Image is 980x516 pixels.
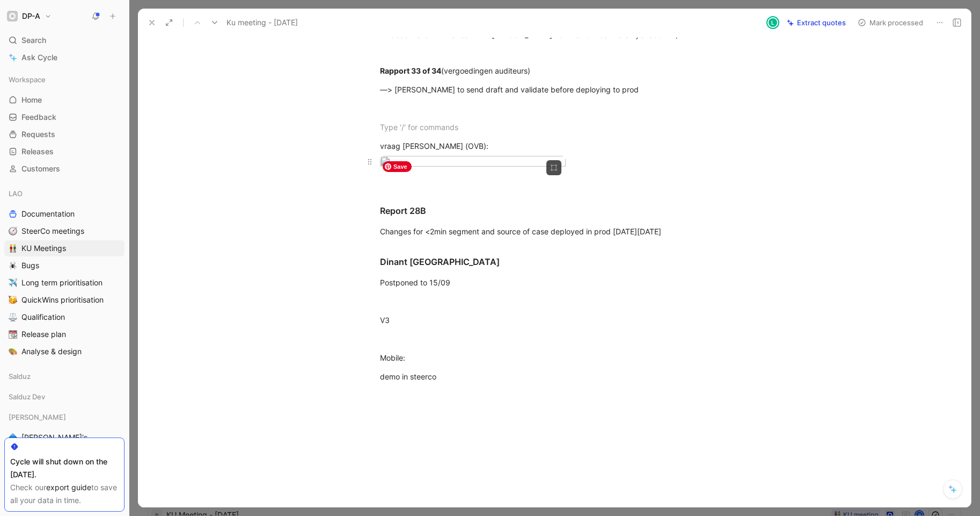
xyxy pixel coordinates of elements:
img: 🔷 [9,433,17,442]
div: Salduz Dev [4,389,125,408]
img: ✈️ [9,278,17,287]
span: Releases [21,146,54,157]
div: Dinant [GEOGRAPHIC_DATA] [380,255,751,268]
button: ⚖️ [6,311,19,324]
div: Salduz Dev [4,389,125,405]
span: Customers [21,163,60,174]
a: 📆Release plan [4,326,125,342]
img: image.png [380,156,566,170]
span: Analyse & design [21,346,82,357]
span: Feedback [21,112,56,123]
a: 🥳QuickWins prioritisation [4,292,125,308]
div: Postponed to 15/09 [380,277,751,288]
img: 🕷️ [9,261,17,270]
button: 🎨 [6,345,19,358]
span: QuickWins prioritisation [21,295,104,305]
a: Ask Cycle [4,49,125,66]
a: 🎨Analyse & design [4,343,125,360]
span: Release plan [21,329,66,340]
a: Requests [4,126,125,142]
div: Mobile: [380,352,751,363]
div: V3 [380,314,751,326]
a: Feedback [4,109,125,125]
span: Bugs [21,260,39,271]
span: [PERSON_NAME] [9,412,66,422]
div: [PERSON_NAME] [4,409,125,425]
span: SteerCo meetings [21,226,84,236]
a: Documentation [4,206,125,222]
span: Salduz Dev [9,391,45,402]
span: KU Meetings [21,243,66,254]
h1: DP-A [22,11,40,21]
span: [PERSON_NAME]'s [21,432,87,443]
button: 👬 [6,242,19,255]
img: 🎨 [9,347,17,356]
button: 🧭 [6,225,19,238]
a: Customers [4,161,125,177]
button: Mark processed [853,15,928,30]
span: Salduz [9,371,31,382]
a: Home [4,92,125,108]
div: Workspace [4,71,125,88]
div: LAODocumentation🧭SteerCo meetings👬KU Meetings🕷️Bugs✈️Long term prioritisation🥳QuickWins prioritis... [4,185,125,360]
div: demo in steerco [380,371,751,382]
img: 🥳 [9,296,17,304]
span: LAO [9,188,23,199]
div: Search [4,32,125,48]
button: 📆 [6,328,19,341]
div: Salduz [4,368,125,388]
div: Report 28B [380,204,751,217]
div: Cycle will shut down on the [DATE]. [10,455,119,481]
a: 🧭SteerCo meetings [4,223,125,239]
a: Releases [4,144,125,160]
div: —> [PERSON_NAME] to send draft and validate before deploying to prod [380,84,751,95]
span: Ask Cycle [21,51,57,64]
span: Qualification [21,312,65,322]
span: Ku meeting - [DATE] [226,16,298,29]
span: Home [21,95,42,105]
div: LAO [4,185,125,202]
div: Check our to save all your data in time. [10,481,119,507]
button: 🥳 [6,293,19,306]
div: Changes for <2min segment and source of case deployed in prod [DATE][DATE] [380,226,751,237]
span: Workspace [9,74,46,85]
img: ⚖️ [9,313,17,321]
a: 🔷[PERSON_NAME]'s [4,429,125,446]
button: Extract quotes [782,15,851,30]
span: Save [383,161,412,172]
img: 👬 [9,244,17,253]
div: vraag [PERSON_NAME] (OVB): [380,140,751,152]
strong: Rapport 33 of 34 [380,66,441,75]
button: 🔷 [6,431,19,444]
div: L [767,17,778,28]
button: ✈️ [6,276,19,289]
button: 🕷️ [6,259,19,272]
img: 🧭 [9,227,17,235]
span: Requests [21,129,55,140]
img: DP-A [7,11,18,21]
span: Long term prioritisation [21,277,103,288]
img: 📆 [9,330,17,339]
div: Salduz [4,368,125,384]
a: ✈️Long term prioritisation [4,275,125,291]
a: ⚖️Qualification [4,309,125,325]
a: 👬KU Meetings [4,240,125,256]
a: 🕷️Bugs [4,257,125,274]
div: (vergoedingen auditeurs) [380,65,751,76]
span: Documentation [21,209,75,219]
a: export guide [46,483,91,492]
button: DP-ADP-A [4,9,54,24]
span: Search [21,34,46,47]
